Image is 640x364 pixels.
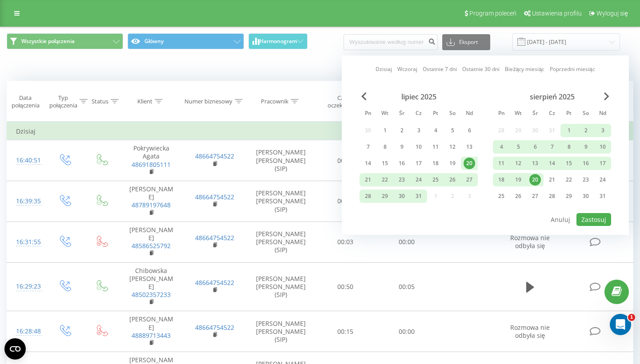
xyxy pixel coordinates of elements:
[510,323,550,340] span: Rozmowa nie odbyła się
[529,190,541,202] div: 27
[16,323,37,340] div: 16:28:48
[577,140,594,154] div: sob 9 sie 2025
[580,141,592,153] div: 9
[512,141,524,153] div: 5
[393,190,410,203] div: śr 30 lip 2025
[132,160,171,169] a: 48691805111
[512,158,524,169] div: 12
[464,141,475,153] div: 13
[7,123,633,140] td: Dzisiaj
[562,107,576,121] abbr: piątek
[546,174,558,186] div: 21
[529,174,541,186] div: 20
[510,173,527,186] div: wt 19 sie 2025
[360,157,376,170] div: pon 14 lip 2025
[546,190,558,202] div: 28
[493,92,611,101] div: sierpień 2025
[576,213,611,226] button: Zastosuj
[360,173,376,186] div: pon 21 lip 2025
[464,158,475,169] div: 20
[577,173,594,186] div: sob 23 sie 2025
[376,65,392,73] a: Dzisiaj
[120,262,183,311] td: Chibowska [PERSON_NAME]
[546,141,558,153] div: 7
[597,174,608,186] div: 24
[463,107,476,121] abbr: niedziela
[137,98,152,105] div: Klient
[528,107,542,121] abbr: środa
[378,107,392,121] abbr: wtorek
[563,174,575,186] div: 22
[16,278,37,295] div: 16:29:23
[442,34,490,50] button: Eksport
[560,173,577,186] div: pt 22 sie 2025
[21,38,75,45] span: Wszystkie połączenia
[120,311,183,352] td: [PERSON_NAME]
[396,158,408,169] div: 16
[493,157,510,170] div: pon 11 sie 2025
[447,141,458,153] div: 12
[464,125,475,136] div: 6
[195,323,234,332] a: 48664754522
[413,158,424,169] div: 17
[132,201,171,209] a: 48789197648
[527,157,544,170] div: śr 13 sie 2025
[532,10,582,17] span: Ustawienia profilu
[580,125,592,136] div: 2
[393,173,410,186] div: śr 23 lip 2025
[396,125,408,136] div: 2
[510,140,527,154] div: wt 5 sie 2025
[7,33,123,49] button: Wszystkie połączenia
[429,107,442,121] abbr: piątek
[92,98,108,105] div: Status
[563,125,575,136] div: 1
[315,140,376,181] td: 00:38
[362,158,374,169] div: 14
[461,157,478,170] div: ndz 20 lip 2025
[594,173,611,186] div: ndz 24 sie 2025
[247,262,315,311] td: [PERSON_NAME] [PERSON_NAME] (SIP)
[597,141,608,153] div: 10
[461,173,478,186] div: ndz 27 lip 2025
[120,181,183,222] td: [PERSON_NAME]
[396,190,408,202] div: 30
[195,233,234,242] a: 48664754522
[376,157,393,170] div: wt 15 lip 2025
[510,233,550,250] span: Rozmowa nie odbyła się
[493,140,510,154] div: pon 4 sie 2025
[412,107,425,121] abbr: czwartek
[379,174,391,186] div: 22
[413,174,424,186] div: 24
[596,107,609,121] abbr: niedziela
[496,141,507,153] div: 4
[132,241,171,250] a: 48586525792
[529,141,541,153] div: 6
[379,190,391,202] div: 29
[597,158,608,169] div: 17
[512,174,524,186] div: 19
[469,10,516,17] span: Program poleceń
[247,311,315,352] td: [PERSON_NAME] [PERSON_NAME] (SIP)
[560,124,577,137] div: pt 1 sie 2025
[527,190,544,203] div: śr 27 sie 2025
[7,94,44,109] div: Data połączenia
[260,38,297,44] span: Harmonogram
[577,157,594,170] div: sob 16 sie 2025
[128,33,244,49] button: Główny
[323,94,364,109] div: Czas oczekiwania
[444,173,461,186] div: sob 26 lip 2025
[16,233,37,251] div: 16:31:55
[546,213,575,226] button: Anuluj
[395,107,408,121] abbr: środa
[464,174,475,186] div: 27
[427,173,444,186] div: pt 25 lip 2025
[610,314,631,335] iframe: Intercom live chat
[597,125,608,136] div: 3
[315,311,376,352] td: 00:15
[315,181,376,222] td: 00:38
[315,262,376,311] td: 00:50
[496,158,507,169] div: 11
[560,140,577,154] div: pt 8 sie 2025
[546,158,558,169] div: 14
[577,124,594,137] div: sob 2 sie 2025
